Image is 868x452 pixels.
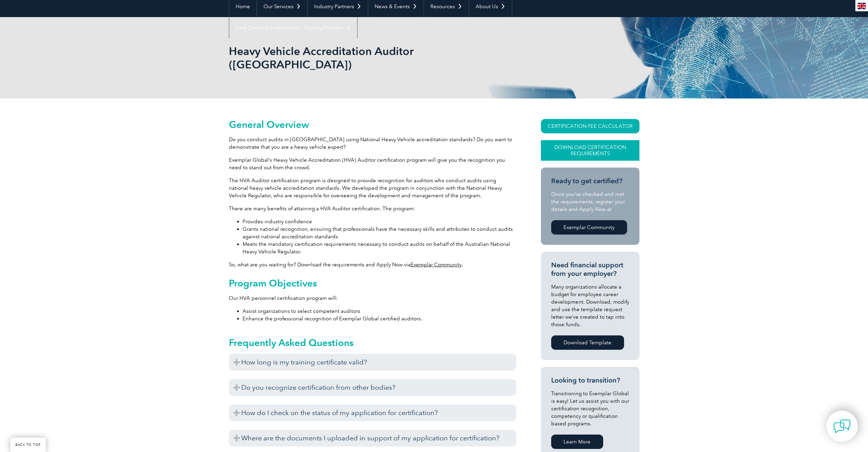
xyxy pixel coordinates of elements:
h1: Heavy Vehicle Accreditation Auditor ([GEOGRAPHIC_DATA]) [229,44,492,71]
h2: Frequently Asked Questions [229,337,516,348]
h2: General Overview [229,119,516,130]
img: en [857,3,866,9]
img: contact-chat.png [833,418,851,435]
li: Enhance the professional recognition of Exemplar Global certified auditors. [243,315,516,322]
li: Meets the mandatory certification requirements necessary to conduct audits on behalf of the Austr... [243,240,516,255]
p: Our HVA personnel certification program will: [229,294,516,302]
p: Exemplar Global’s Heavy Vehicle Accreditation (HVA) Auditor certification program will give you t... [229,156,516,171]
a: CERTIFICATION FEE CALCULATOR [541,119,639,133]
h3: Ready to get certified? [551,177,629,185]
a: Download Template [551,335,624,350]
h2: Program Objectives [229,278,516,289]
h3: Do you recognize certification from other bodies? [229,379,516,396]
li: Grants national recognition, ensuring that professionals have the necessary skills and attributes... [243,225,516,240]
h3: How long is my training certificate valid? [229,354,516,371]
a: Learn More [551,435,603,449]
h3: Need financial support from your employer? [551,261,629,278]
a: Find Certified Professional / Training Provider [229,17,357,38]
a: Exemplar Community [551,220,627,235]
li: Provides industry confidence [243,218,516,225]
p: Many organizations allocate a budget for employee career development. Download, modify and use th... [551,283,629,328]
p: So, what are you waiting for? Download the requirements and Apply Now via . [229,261,516,268]
h3: Where are the documents I uploaded in support of my application for certification? [229,430,516,447]
p: The HVA Auditor certification program is designed to provide recognition for auditors who conduct... [229,177,516,199]
h3: How do I check on the status of my application for certification? [229,404,516,421]
a: Exemplar Community [411,262,462,268]
p: Once you’ve checked and met the requirements, register your details and Apply Now at [551,190,629,213]
li: Assist organizations to select competent auditors [243,307,516,315]
a: Download Certification Requirements [541,140,639,161]
p: There are many benefits of attaining a HVA Auditor certification. The program: [229,205,516,212]
p: Do you conduct audits in [GEOGRAPHIC_DATA] using National Heavy Vehicle accreditation standards? ... [229,136,516,151]
a: BACK TO TOP [10,438,46,452]
p: Transitioning to Exemplar Global is easy! Let us assist you with our certification recognition, c... [551,390,629,427]
h3: Looking to transition? [551,376,629,385]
